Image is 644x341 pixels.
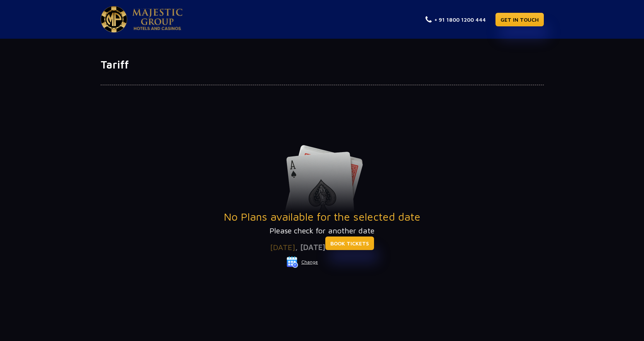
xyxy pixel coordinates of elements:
h3: No Plans available for the selected date [101,210,544,223]
p: Please check for another date [101,225,544,236]
button: Change [286,256,318,268]
h1: Tariff [101,58,544,71]
img: Majestic Pride [132,9,183,30]
img: Majestic Pride [101,6,127,33]
a: GET IN TOUCH [495,13,544,26]
a: BOOK TICKETS [325,236,374,250]
span: , [DATE] [295,243,325,252]
span: [DATE] [270,243,295,252]
a: + 91 1800 1200 444 [425,15,486,24]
